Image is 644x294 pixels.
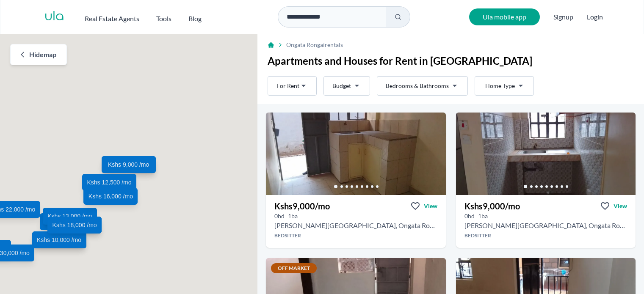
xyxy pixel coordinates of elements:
a: Kshs 10,000 /mo [32,231,86,248]
a: Ula mobile app [469,8,540,25]
h5: 1 bathrooms [288,212,298,220]
span: Signup [553,8,573,25]
button: For Rent [268,76,317,96]
a: Kshs 10,000 /mo [40,214,94,231]
h5: 0 bedrooms [274,212,285,220]
h2: Blog [188,14,202,24]
a: Kshs9,000/moViewView property in detail0bd 1ba [PERSON_NAME][GEOGRAPHIC_DATA], Ongata RongaiBedsi... [266,195,445,248]
nav: Main [85,10,218,24]
a: Kshs 13,000 /mo [43,208,97,225]
span: Kshs 16,000 /mo [88,192,133,201]
a: ula [44,9,64,25]
a: Kshs 9,000 /mo [102,157,156,173]
span: Kshs 10,000 /mo [37,236,81,244]
span: Ongata Rongai rentals [286,41,343,49]
a: Blog [188,10,202,24]
span: Bedrooms & Bathrooms [386,82,449,90]
span: Kshs 12,500 /mo [87,179,132,187]
h3: Kshs 9,000 /mo [464,200,520,212]
button: Home Type [475,76,534,96]
span: Hide map [29,49,56,60]
button: Tools [156,10,171,24]
button: Real Estate Agents [85,10,139,24]
h2: Bedsitter for rent in Ongata Rongai - Kshs 9,000/mo -Tosha Rongai Petrol Station, Nairobi, Kenya,... [274,220,437,231]
h3: Kshs 9,000 /mo [274,200,330,212]
a: Kshs 12,500 /mo [82,174,136,191]
a: Kshs 18,000 /mo [47,217,102,234]
h2: Tools [156,14,171,24]
h2: Real Estate Agents [85,14,139,24]
button: Login [587,12,603,22]
a: Kshs9,000/moViewView property in detail0bd 1ba [PERSON_NAME][GEOGRAPHIC_DATA], Ongata RongaiBedsi... [456,195,636,248]
h5: 1 bathrooms [478,212,488,220]
a: Kshs 16,000 /mo [84,188,138,205]
span: View [424,202,437,210]
img: Bedsitter for rent - Kshs 9,000/mo - in Ongata Rongai around Tosha Rongai Petrol Station, Nairobi... [266,113,445,195]
h5: 0 bedrooms [464,212,475,220]
span: For Rent [276,82,299,90]
img: Bedsitter for rent - Kshs 9,000/mo - in Ongata Rongai Tosha Rongai Petrol Station, Nairobi, Kenya... [456,113,636,195]
h1: Apartments and Houses for Rent in [GEOGRAPHIC_DATA] [268,54,634,68]
h4: Bedsitter [266,232,445,239]
span: View [614,202,627,210]
span: Home Type [485,82,515,90]
button: Bedrooms & Bathrooms [377,76,468,96]
span: Kshs 18,000 /mo [53,221,97,229]
h4: Bedsitter [456,232,636,239]
span: Budget [332,82,351,90]
span: Kshs 9,000 /mo [108,161,149,169]
span: Off Market [271,263,317,273]
span: Kshs 13,000 /mo [47,212,92,220]
h2: Bedsitter for rent in Ongata Rongai - Kshs 9,000/mo -Tosha Rongai Petrol Station, Nairobi, Kenya,... [464,220,627,231]
button: Budget [323,76,370,96]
